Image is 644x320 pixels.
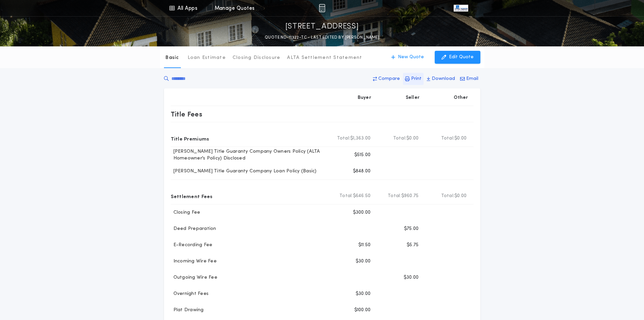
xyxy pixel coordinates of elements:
[411,76,422,82] p: Print
[441,193,455,199] b: Total:
[356,258,371,265] p: $30.00
[337,135,351,142] b: Total:
[449,54,474,61] p: Edit Quote
[404,274,419,281] p: $30.00
[353,209,371,216] p: $300.00
[458,73,480,85] button: Email
[171,148,328,162] p: [PERSON_NAME] Title Guaranty Company Owners Policy (ALTA Homeowner's Policy) Disclosed
[233,55,281,61] p: Closing Disclosure
[171,168,317,175] p: [PERSON_NAME] Title Guaranty Company Loan Policy (Basic)
[358,242,371,249] p: $11.50
[407,242,419,249] p: $5.75
[441,135,455,142] b: Total:
[171,109,202,120] p: Title Fees
[350,135,371,142] span: $1,363.00
[171,291,209,297] p: Overnight Fees
[393,135,407,142] b: Total:
[319,4,325,12] img: img
[454,135,467,142] span: $0.00
[339,193,353,199] b: Total:
[171,191,213,201] p: Settlement Fees
[432,76,455,82] p: Download
[406,94,420,101] p: Seller
[171,274,217,281] p: Outgoing Wire Fee
[406,135,419,142] span: $0.00
[454,94,468,101] p: Other
[171,133,209,144] p: Title Premiums
[401,193,419,199] span: $960.75
[425,73,457,85] button: Download
[398,54,424,61] p: New Quote
[354,307,371,314] p: $100.00
[188,55,226,61] p: Loan Estimate
[165,55,179,61] p: Basic
[403,73,424,85] button: Print
[171,209,200,216] p: Closing Fee
[287,55,362,61] p: ALTA Settlement Statement
[384,51,431,64] button: New Quote
[378,76,400,82] p: Compare
[404,226,419,232] p: $75.00
[454,193,467,199] span: $0.00
[171,258,217,265] p: Incoming Wire Fee
[435,51,480,64] button: Edit Quote
[353,168,371,175] p: $848.00
[171,242,213,249] p: E-Recording Fee
[371,73,402,85] button: Compare
[171,307,204,314] p: Plat Drawing
[354,152,371,158] p: $515.00
[171,226,216,232] p: Deed Preparation
[265,34,379,41] p: QUOTE ND-11322-TC - LAST EDITED BY [PERSON_NAME]
[285,21,359,32] p: [STREET_ADDRESS]
[358,94,371,101] p: Buyer
[353,193,371,199] span: $646.50
[356,291,371,297] p: $30.00
[466,76,478,82] p: Email
[454,5,468,12] img: vs-icon
[388,193,401,199] b: Total:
